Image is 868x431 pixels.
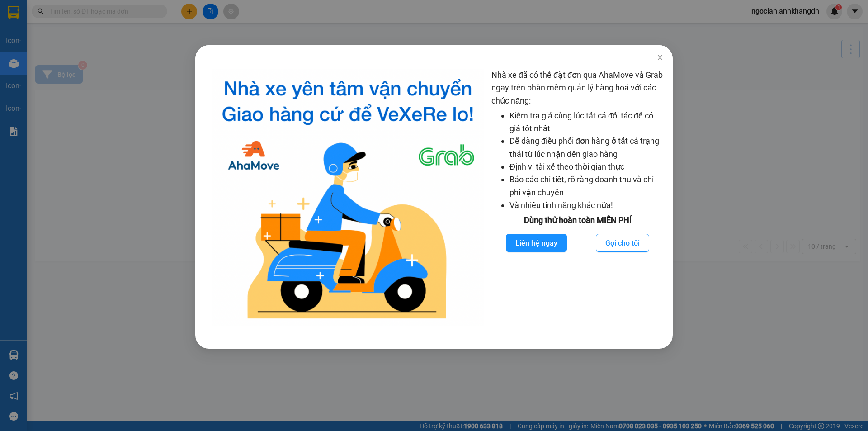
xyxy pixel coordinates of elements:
[506,234,567,252] button: Liên hệ ngay
[596,234,649,252] button: Gọi cho tôi
[509,173,664,199] li: Báo cáo chi tiết, rõ ràng doanh thu và chi phí vận chuyển
[491,69,664,326] div: Nhà xe đã có thể đặt đơn qua AhaMove và Grab ngay trên phần mềm quản lý hàng hoá với các chức năng:
[515,237,557,249] span: Liên hệ ngay
[491,214,664,227] div: Dùng thử hoàn toàn MIỄN PHÍ
[605,237,640,249] span: Gọi cho tôi
[509,199,664,212] li: Và nhiều tính năng khác nữa!
[509,161,664,173] li: Định vị tài xế theo thời gian thực
[656,54,664,61] span: close
[509,135,664,161] li: Dễ dàng điều phối đơn hàng ở tất cả trạng thái từ lúc nhận đến giao hàng
[509,109,664,135] li: Kiểm tra giá cùng lúc tất cả đối tác để có giá tốt nhất
[647,45,673,71] button: Close
[212,69,484,326] img: logo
